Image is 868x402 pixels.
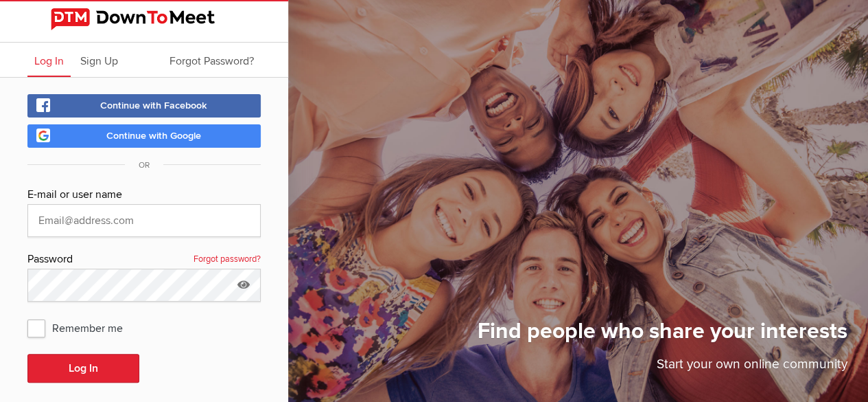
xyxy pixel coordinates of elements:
[163,43,261,77] a: Forgot Password?
[125,160,163,170] span: OR
[478,355,847,381] p: Start your own online community
[106,130,201,142] span: Continue with Google
[27,315,137,340] span: Remember me
[27,43,71,77] a: Log In
[27,94,261,118] a: Continue with Facebook
[27,251,261,269] div: Password
[80,54,118,68] span: Sign Up
[73,43,125,77] a: Sign Up
[27,354,139,383] button: Log In
[51,8,237,30] img: DownToMeet
[169,54,254,68] span: Forgot Password?
[478,317,847,355] h1: Find people who share your interests
[27,204,261,237] input: Email@address.com
[193,251,261,269] a: Forgot password?
[27,124,261,148] a: Continue with Google
[34,54,64,68] span: Log In
[27,186,261,204] div: E-mail or user name
[100,100,207,111] span: Continue with Facebook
